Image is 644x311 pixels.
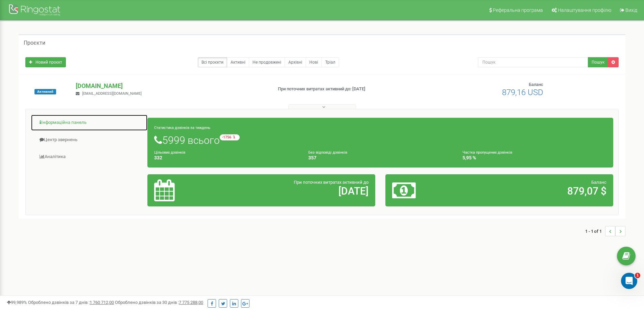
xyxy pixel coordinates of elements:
[90,300,114,305] u: 1 760 712,00
[31,132,148,148] a: Центр звернень
[493,7,543,13] span: Реферальна програма
[478,57,588,67] input: Пошук
[198,57,227,67] a: Всі проєкти
[585,226,605,236] span: 1 - 1 of 1
[635,273,640,278] span: 1
[227,57,249,67] a: Активні
[462,155,606,160] h4: 5,95 %
[529,82,543,87] span: Баланс
[278,86,419,92] p: При поточних витратах активний до: [DATE]
[31,149,148,165] a: Аналiтика
[588,57,608,67] button: Пошук
[591,180,606,185] span: Баланс
[179,300,203,305] u: 7 775 288,00
[585,219,625,243] nav: ...
[558,7,611,13] span: Налаштування профілю
[82,91,142,96] span: [EMAIL_ADDRESS][DOMAIN_NAME]
[154,126,210,130] small: Статистика дзвінків за тиждень
[294,180,368,185] span: При поточних витратах активний до
[154,155,298,160] h4: 332
[285,57,306,67] a: Архівні
[462,150,512,155] small: Частка пропущених дзвінків
[31,114,148,131] a: Інформаційна панель
[76,82,267,90] p: [DOMAIN_NAME]
[308,155,452,160] h4: 357
[34,89,56,94] span: Активний
[25,57,66,67] a: Новий проєкт
[229,185,368,197] h2: [DATE]
[621,273,637,289] iframe: Intercom live chat
[467,185,606,197] h2: 879,07 $
[154,150,185,155] small: Цільових дзвінків
[7,300,27,305] span: 99,989%
[306,57,322,67] a: Нові
[24,40,45,46] h5: Проєкти
[308,150,347,155] small: Без відповіді дзвінків
[220,134,240,140] small: -1756
[115,300,203,305] span: Оброблено дзвінків за 30 днів :
[154,134,606,146] h1: 5999 всього
[625,7,637,13] span: Вихід
[249,57,285,67] a: Не продовжені
[28,300,114,305] span: Оброблено дзвінків за 7 днів :
[321,57,339,67] a: Тріал
[502,88,543,97] span: 879,16 USD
